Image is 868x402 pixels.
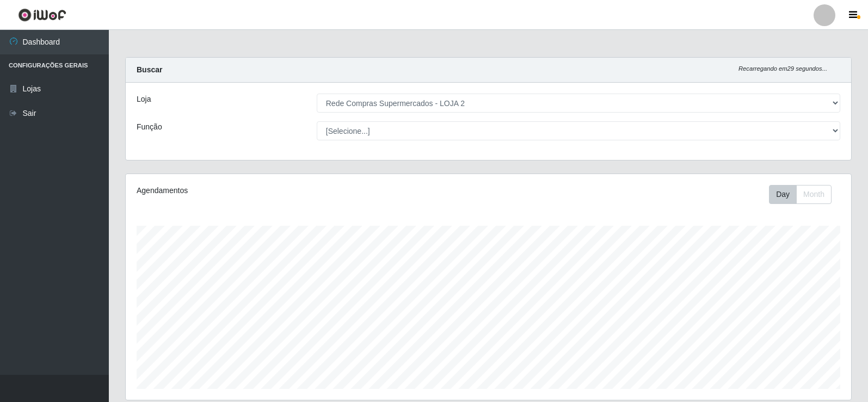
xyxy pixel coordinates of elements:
[769,185,832,204] div: First group
[769,185,840,204] div: Toolbar with button groups
[137,94,151,105] label: Loja
[137,65,162,74] strong: Buscar
[769,185,797,204] button: Day
[18,8,66,22] img: CoreUI Logo
[796,185,832,204] button: Month
[137,185,420,196] div: Agendamentos
[137,121,162,133] label: Função
[738,65,827,72] i: Recarregando em 29 segundos...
